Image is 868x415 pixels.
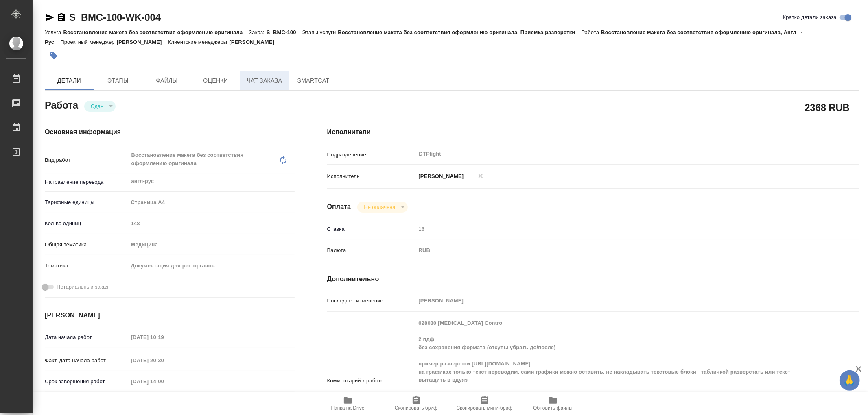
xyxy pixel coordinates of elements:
[45,198,128,206] p: Тарифные единицы
[88,103,106,110] button: Сдан
[331,405,365,411] span: Папка на Drive
[533,405,573,411] span: Обновить файлы
[128,196,295,209] div: Страница А4
[416,243,815,257] div: RUB
[45,241,128,249] p: Общая тематика
[98,76,138,86] span: Этапы
[45,333,128,341] p: Дата начала работ
[805,100,850,114] h2: 2368 RUB
[117,39,168,45] p: [PERSON_NAME]
[57,283,108,291] span: Нотариальный заказ
[302,29,338,35] p: Этапы услуги
[196,76,235,86] span: Оценки
[45,127,295,137] h4: Основная информация
[63,29,249,35] p: Восстановление макета без соответствия оформлению оригинала
[128,217,295,229] input: Пустое поле
[45,47,63,65] button: Добавить тэг
[45,178,128,186] p: Направление перевода
[519,392,587,415] button: Обновить файлы
[582,29,601,35] p: Работа
[57,13,66,22] button: Скопировать ссылку
[450,392,519,415] button: Скопировать мини-бриф
[147,76,186,86] span: Файлы
[416,295,815,306] input: Пустое поле
[267,29,302,35] p: S_BMC-100
[45,262,128,270] p: Тематика
[327,202,351,212] h4: Оплата
[843,372,857,389] span: 🙏
[45,97,78,112] h2: Работа
[327,225,416,233] p: Ставка
[249,29,266,35] p: Заказ:
[338,29,581,35] p: Восстановление макета без соответствия оформлению оригинала, Приемка разверстки
[69,12,161,23] a: S_BMC-100-WK-004
[840,370,860,391] button: 🙏
[361,204,398,211] button: Не оплачена
[457,405,512,411] span: Скопировать мини-бриф
[783,13,837,22] span: Кратко детали заказа
[229,39,280,45] p: [PERSON_NAME]
[357,202,407,213] div: Сдан
[416,172,464,180] p: [PERSON_NAME]
[327,246,416,254] p: Валюта
[416,223,815,235] input: Пустое поле
[382,392,450,415] button: Скопировать бриф
[395,405,437,411] span: Скопировать бриф
[45,156,128,164] p: Вид работ
[84,101,116,112] div: Сдан
[45,311,295,320] h4: [PERSON_NAME]
[50,76,89,86] span: Детали
[294,76,333,86] span: SmartCat
[327,297,416,305] p: Последнее изменение
[45,219,128,228] p: Кол-во единиц
[245,76,284,86] span: Чат заказа
[45,356,128,365] p: Факт. дата начала работ
[327,377,416,385] p: Комментарий к работе
[314,392,382,415] button: Папка на Drive
[128,354,199,366] input: Пустое поле
[45,13,55,22] button: Скопировать ссылку для ЯМессенджера
[45,378,128,386] p: Срок завершения работ
[327,172,416,180] p: Исполнитель
[327,151,416,159] p: Подразделение
[128,331,199,343] input: Пустое поле
[128,259,295,273] div: Документация для рег. органов
[168,39,230,45] p: Клиентские менеджеры
[128,376,199,387] input: Пустое поле
[60,39,116,45] p: Проектный менеджер
[327,127,859,137] h4: Исполнители
[327,274,859,284] h4: Дополнительно
[45,29,63,35] p: Услуга
[128,238,295,252] div: Медицина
